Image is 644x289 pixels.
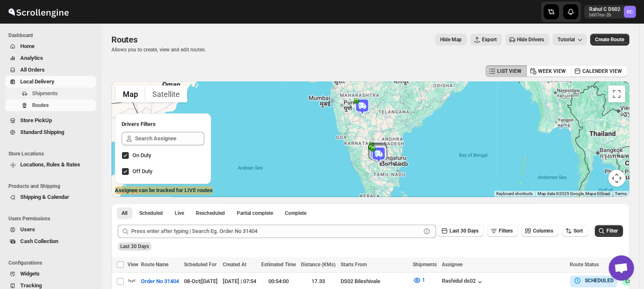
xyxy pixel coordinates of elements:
[261,277,296,286] div: 00:54:00
[175,210,184,217] span: Live
[116,207,133,219] button: All routes
[141,277,179,286] span: Order No 31404
[5,64,96,76] button: All Orders
[141,262,168,268] span: Route Name
[20,161,80,168] span: Locations, Rules & Rates
[499,228,513,234] span: Filters
[20,226,35,233] span: Users
[196,210,225,217] span: Rescheduled
[589,13,620,18] p: b607ea-2b
[570,262,599,268] span: Route Status
[413,262,437,268] span: Shipments
[20,270,40,277] span: Widgets
[435,34,467,45] button: Map action label
[573,276,614,285] button: SCHEDULED
[285,210,306,217] span: Complete
[8,183,97,190] span: Products and Shipping
[5,235,96,247] button: Cash Collection
[590,34,629,45] button: Create Route
[136,275,184,288] button: Order No 31404
[615,191,627,196] a: Terms (opens in new tab)
[32,90,58,96] span: Shipments
[135,132,204,145] input: Search Assignee
[585,278,614,284] b: SCHEDULED
[7,1,70,22] img: ScrollEngine
[487,225,518,237] button: Filters
[497,68,522,75] span: LIST VIEW
[20,117,52,123] span: Store PickUp
[521,225,558,237] button: Columns
[517,36,544,43] span: Hide Drivers
[584,5,636,19] button: User menu
[5,191,96,203] button: Shipping & Calendar
[557,37,575,43] span: Tutorial
[20,194,69,200] span: Shipping & Calendar
[408,273,430,287] button: 1
[114,186,141,197] img: Google
[111,35,138,45] span: Routes
[301,262,336,268] span: Distance (KMs)
[115,186,213,195] label: Assignee can be tracked for LIVE routes
[589,6,620,13] p: Rahul C DS02
[133,168,152,174] span: Off Duty
[562,225,588,237] button: Sort
[184,278,218,284] span: 08-Oct | [DATE]
[5,40,96,52] button: Home
[482,36,497,43] span: Export
[442,278,484,286] button: Rashidul ds02
[32,102,49,108] span: Routes
[184,262,216,268] span: Scheduled For
[8,150,97,157] span: Store Locations
[606,228,618,234] span: Filter
[496,191,533,197] button: Keyboard shortcuts
[538,68,566,75] span: WEEK VIEW
[627,9,633,15] text: RC
[20,129,64,135] span: Standard Shipping
[122,210,127,217] span: All
[442,262,463,268] span: Assignee
[223,262,246,268] span: Created At
[552,34,587,45] button: Tutorial
[5,268,96,280] button: Widgets
[20,67,45,73] span: All Orders
[341,262,367,268] span: Starts From
[116,86,145,102] button: Show street map
[533,228,553,234] span: Columns
[595,36,624,43] span: Create Route
[133,152,151,158] span: On Duty
[526,65,571,77] button: WEEK VIEW
[574,228,583,234] span: Sort
[114,186,141,197] a: Open this area in Google Maps (opens a new window)
[608,170,625,187] button: Map camera controls
[237,210,273,217] span: Partial complete
[5,52,96,64] button: Analytics
[5,224,96,235] button: Users
[571,65,627,77] button: CALENDER VIEW
[595,225,623,237] button: Filter
[538,191,610,196] span: Map data ©2025 Google, Mapa GISrael
[20,78,54,85] span: Local Delivery
[8,260,97,266] span: Configurations
[8,215,97,222] span: Users Permissions
[301,277,336,286] div: 17.33
[8,32,97,39] span: Dashboard
[609,255,634,281] div: Open chat
[5,159,96,171] button: Locations, Rules & Rates
[111,46,206,53] p: Allows you to create, view and edit routes.
[5,88,96,99] button: Shipments
[127,262,138,268] span: View
[20,43,35,49] span: Home
[261,262,296,268] span: Estimated Time
[422,277,425,283] span: 1
[341,277,408,286] div: DS02 Bileshivale
[20,55,43,61] span: Analytics
[145,86,187,102] button: Show satellite imagery
[449,228,479,234] span: Last 30 Days
[120,244,149,249] span: Last 30 Days
[5,99,96,111] button: Routes
[131,225,421,238] input: Press enter after typing | Search Eg. Order No 31404
[438,225,484,237] button: Last 30 Days
[470,34,502,45] button: Export
[582,68,622,75] span: CALENDER VIEW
